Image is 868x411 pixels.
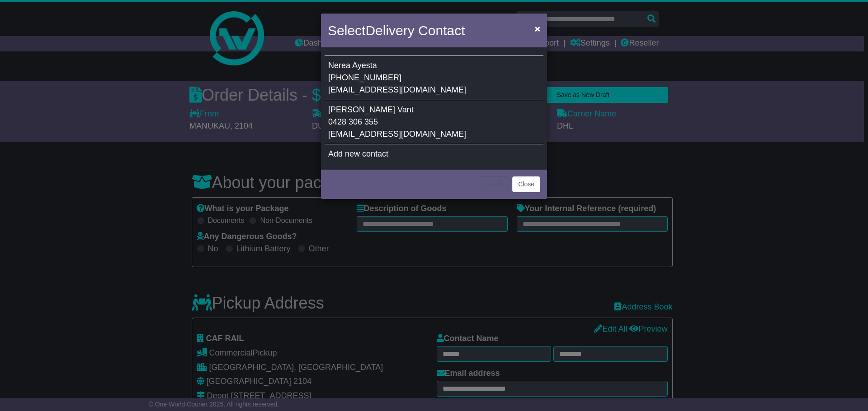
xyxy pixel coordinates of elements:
span: Ayesta [352,61,377,70]
span: [PERSON_NAME] [328,105,395,114]
span: × [535,23,540,34]
span: Vant [397,105,414,114]
span: Add new contact [328,149,388,158]
span: Nerea [328,61,350,70]
span: Contact [418,23,465,38]
h4: Select [328,20,465,41]
span: [EMAIL_ADDRESS][DOMAIN_NAME] [328,129,466,139]
button: < Back [478,176,509,192]
span: [PHONE_NUMBER] [328,73,401,82]
button: Close [512,176,540,192]
span: [EMAIL_ADDRESS][DOMAIN_NAME] [328,85,466,94]
span: Delivery [365,23,414,38]
span: 0428 306 355 [328,117,378,126]
button: Close [530,19,545,38]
